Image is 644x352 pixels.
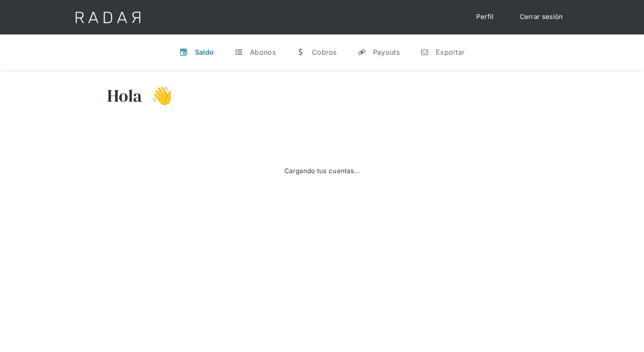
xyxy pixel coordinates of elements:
[312,48,337,56] div: Cobros
[468,9,502,25] a: Perfil
[420,48,429,56] div: n
[436,48,465,56] div: Exportar
[511,9,572,25] a: Cerrar sesión
[234,48,243,56] div: t
[142,85,173,106] h3: 👋
[284,166,360,176] div: Cargando tus cuentas...
[373,48,400,56] div: Payouts
[357,48,366,56] div: y
[195,48,214,56] div: Saldo
[179,48,188,56] div: v
[107,85,142,106] h3: Hola
[296,48,305,56] div: w
[250,48,276,56] div: Abonos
